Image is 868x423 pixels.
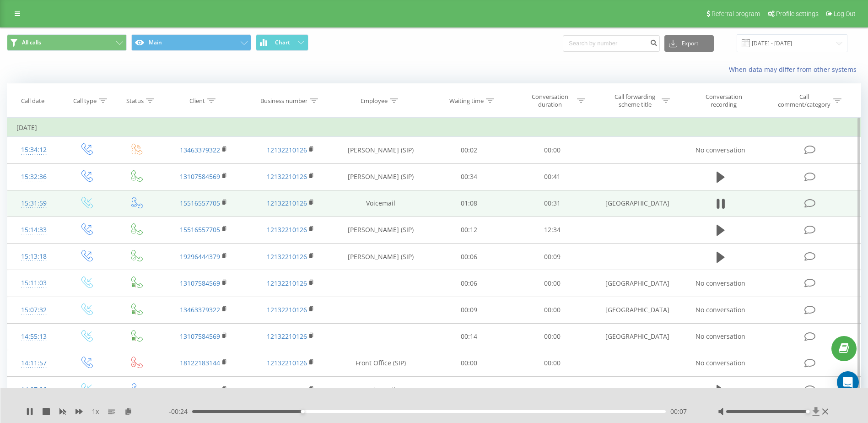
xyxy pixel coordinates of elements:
a: 18122183144 [180,358,220,367]
span: No conversation [695,279,745,287]
span: Chart [275,39,290,46]
a: 12132210126 [267,385,307,394]
td: [GEOGRAPHIC_DATA] [594,190,680,217]
td: 01:30 [427,377,511,403]
td: [DATE] [7,119,861,137]
td: [PERSON_NAME] (SIP) [334,244,427,270]
a: When data may differ from other systems [729,65,861,74]
td: 00:31 [511,190,594,217]
div: 15:34:12 [16,141,51,159]
div: 15:32:36 [16,168,51,186]
div: 15:31:59 [16,195,51,212]
td: 12:34 [511,217,594,243]
a: 12132210126 [267,146,307,154]
a: 12132210126 [267,172,307,181]
td: 00:00 [511,350,594,376]
div: Business number [260,97,307,105]
td: 00:00 [511,323,594,350]
a: 15516557705 [180,199,220,207]
td: [GEOGRAPHIC_DATA] [594,297,680,323]
td: Voicemail [334,190,427,217]
div: 14:55:13 [16,328,51,346]
div: Accessibility label [806,410,809,413]
span: No conversation [695,358,745,367]
td: [GEOGRAPHIC_DATA] [594,270,680,297]
div: Employee [361,97,388,105]
td: [PERSON_NAME] (SIP) [334,163,427,190]
div: Conversation recording [694,93,754,108]
td: Front Office (SIP) [334,350,427,376]
a: 12132210126 [267,225,307,234]
button: Export [664,35,714,52]
span: No conversation [695,305,745,314]
div: 14:11:57 [16,354,51,372]
td: 00:09 [511,244,594,270]
a: 19296444379 [180,252,220,261]
td: 00:00 [511,297,594,323]
a: 13463379322 [180,305,220,314]
td: 00:14 [427,323,511,350]
td: 00:00 [511,270,594,297]
div: 15:14:33 [16,221,51,239]
span: 00:07 [670,407,687,416]
a: 18122183144 [180,385,220,394]
button: Chart [256,34,308,51]
span: Referral program [712,10,760,17]
div: Client [189,97,205,105]
a: 13107584569 [180,172,220,181]
a: 12132210126 [267,279,307,287]
td: 00:41 [511,163,594,190]
a: 13107584569 [180,332,220,341]
td: 00:34 [427,163,511,190]
input: Search by number [563,35,660,52]
a: 13463379322 [180,146,220,154]
a: 12132210126 [267,332,307,341]
td: 00:00 [427,350,511,376]
a: 15516557705 [180,225,220,234]
td: 00:09 [427,297,511,323]
span: Log Out [834,10,856,17]
div: Call forwarding scheme title [610,93,659,108]
button: All calls [7,34,127,51]
button: Main [131,34,251,51]
td: 00:00 [511,137,594,163]
div: Status [126,97,144,105]
div: 15:13:18 [16,248,51,266]
td: Voicemail [334,377,427,403]
a: 13107584569 [180,279,220,287]
div: 15:11:03 [16,274,51,292]
div: Call type [73,97,97,105]
div: 14:07:26 [16,381,51,399]
div: 15:07:32 [16,301,51,319]
td: 00:31 [511,377,594,403]
td: [PERSON_NAME] (SIP) [334,137,427,163]
td: [GEOGRAPHIC_DATA] [594,377,680,403]
span: No conversation [695,332,745,341]
a: 12132210126 [267,305,307,314]
a: 12132210126 [267,358,307,367]
td: 00:06 [427,270,511,297]
a: 12132210126 [267,199,307,207]
div: Call comment/category [777,93,831,108]
td: 00:12 [427,217,511,243]
a: 12132210126 [267,252,307,261]
div: Conversation duration [526,93,575,108]
span: Profile settings [776,10,819,17]
td: 00:02 [427,137,511,163]
div: Accessibility label [301,410,305,413]
div: Open Intercom Messenger [837,371,859,393]
div: Waiting time [449,97,484,105]
span: 1 x [92,407,99,416]
span: No conversation [695,146,745,154]
span: - 00:24 [169,407,192,416]
span: All calls [22,39,41,46]
div: Call date [21,97,44,105]
td: [GEOGRAPHIC_DATA] [594,323,680,350]
td: 00:06 [427,244,511,270]
td: 01:08 [427,190,511,217]
td: [PERSON_NAME] (SIP) [334,217,427,243]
